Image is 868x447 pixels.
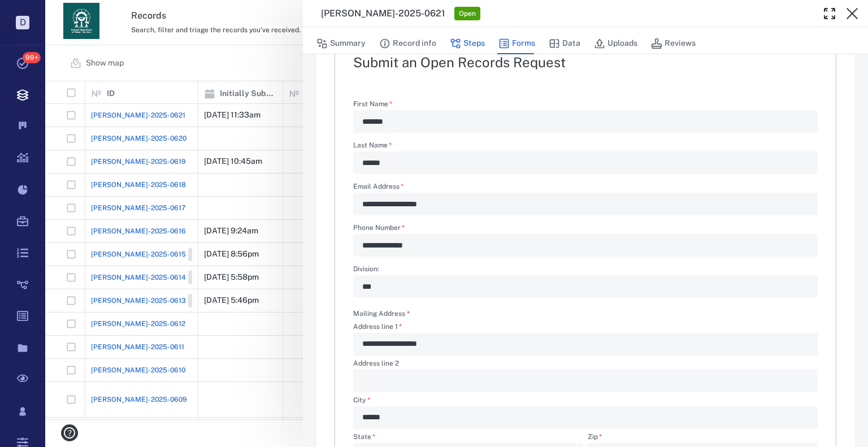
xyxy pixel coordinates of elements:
[594,33,637,54] button: Uploads
[841,2,863,25] button: Close
[353,433,583,443] label: State
[353,224,818,234] label: Phone Number
[353,183,818,193] label: Email Address
[450,33,485,54] button: Steps
[23,52,41,63] span: 99+
[353,275,818,298] div: Division:
[651,33,696,54] button: Reviews
[353,360,818,370] label: Address line 2
[498,33,535,54] button: Forms
[353,309,410,319] label: Mailing Address
[353,234,818,257] div: Phone Number
[321,7,445,20] h3: [PERSON_NAME]-2025-0621
[549,33,580,54] button: Data
[407,310,410,318] span: required
[316,33,366,54] button: Summary
[353,142,818,151] label: Last Name
[588,433,818,443] label: Zip
[353,193,818,215] div: Email Address
[25,8,49,18] span: Help
[818,2,841,25] button: Toggle Fullscreen
[16,16,29,29] p: D
[353,323,818,333] label: Address line 1
[353,397,818,406] label: City
[353,266,818,275] label: Division:
[353,55,818,69] h2: Submit an Open Records Request
[457,9,478,19] span: Open
[379,33,436,54] button: Record info
[353,151,818,174] div: Last Name
[353,101,818,110] label: First Name
[353,110,818,133] div: First Name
